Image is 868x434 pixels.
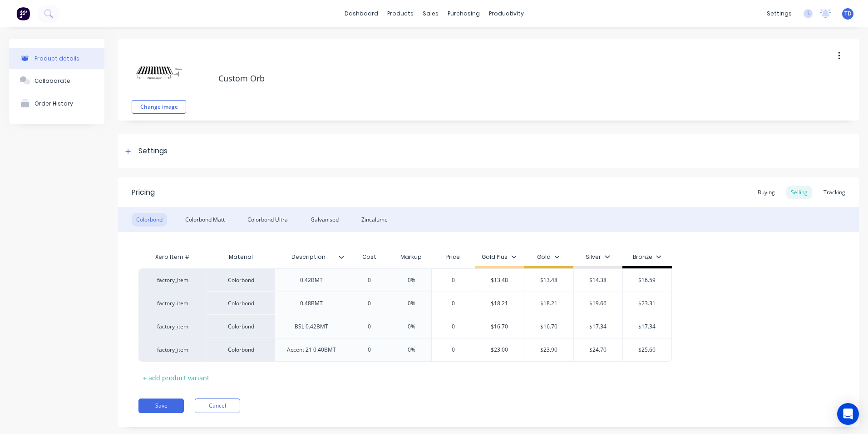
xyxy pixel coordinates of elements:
[537,253,560,261] div: Gold
[138,371,214,385] div: + add product variant
[431,248,475,266] div: Price
[389,338,434,361] div: 0%
[289,298,334,309] div: 0.48BMT
[574,269,623,292] div: $14.38
[306,213,343,227] div: Galvanised
[340,7,383,20] a: dashboard
[132,213,167,227] div: Colorbond
[280,344,343,356] div: Accent 21 0.40BMT
[586,253,610,261] div: Silver
[430,315,476,338] div: 0
[430,292,476,315] div: 0
[524,292,573,315] div: $18.21
[207,248,275,266] div: Material
[524,338,573,361] div: $23.90
[391,248,431,266] div: Markup
[475,338,524,361] div: $23.00
[35,55,79,62] div: Product details
[35,77,70,84] div: Collaborate
[138,315,672,338] div: factory_itemColorbondBSL 0.42BMT00%0$16.70$16.70$17.34$17.34
[430,269,476,292] div: 0
[148,299,197,308] div: factory_item
[214,68,785,89] textarea: Custom Orb
[475,292,524,315] div: $18.21
[9,69,104,92] button: Collaborate
[475,269,524,292] div: $13.48
[9,48,104,69] button: Product details
[138,399,184,413] button: Save
[138,268,672,292] div: factory_itemColorbond0.42BMT00%0$13.48$13.48$14.38$16.59
[524,315,573,338] div: $16.70
[633,253,661,261] div: Bronze
[837,403,859,425] div: Open Intercom Messenger
[9,92,104,115] button: Order History
[623,269,671,292] div: $16.59
[574,315,623,338] div: $17.34
[207,315,275,338] div: Colorbond
[574,292,623,315] div: $19.66
[132,45,186,114] div: fileChange image
[623,292,671,315] div: $23.31
[138,248,207,266] div: Xero Item #
[138,292,672,315] div: factory_itemColorbond0.48BMT00%0$18.21$18.21$19.66$23.31
[844,10,852,18] span: TD
[132,187,155,198] div: Pricing
[181,213,229,227] div: Colorbond Matt
[138,146,168,157] div: Settings
[430,338,476,361] div: 0
[347,269,392,292] div: 0
[482,253,517,261] div: Gold Plus
[243,213,292,227] div: Colorbond Ultra
[475,315,524,338] div: $16.70
[623,338,671,361] div: $25.60
[207,268,275,292] div: Colorbond
[383,7,418,20] div: products
[786,186,812,199] div: Selling
[287,321,335,333] div: BSL 0.42BMT
[484,7,528,20] div: productivity
[347,338,392,361] div: 0
[132,100,186,114] button: Change image
[347,292,392,315] div: 0
[574,338,623,361] div: $24.70
[819,186,850,199] div: Tracking
[289,274,334,286] div: 0.42BMT
[207,292,275,315] div: Colorbond
[148,323,197,331] div: factory_item
[443,7,484,20] div: purchasing
[753,186,779,199] div: Buying
[389,269,434,292] div: 0%
[207,338,275,362] div: Colorbond
[389,292,434,315] div: 0%
[623,315,671,338] div: $17.34
[348,248,391,266] div: Cost
[389,315,434,338] div: 0%
[148,346,197,354] div: factory_item
[35,100,73,107] div: Order History
[138,338,672,362] div: factory_itemColorbondAccent 21 0.40BMT00%0$23.00$23.90$24.70$25.60
[16,7,30,20] img: Factory
[762,7,796,20] div: settings
[347,315,392,338] div: 0
[136,50,182,96] img: file
[195,399,240,413] button: Cancel
[357,213,392,227] div: Zincalume
[524,269,573,292] div: $13.48
[275,246,342,268] div: Description
[148,276,197,284] div: factory_item
[418,7,443,20] div: sales
[275,248,348,266] div: Description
